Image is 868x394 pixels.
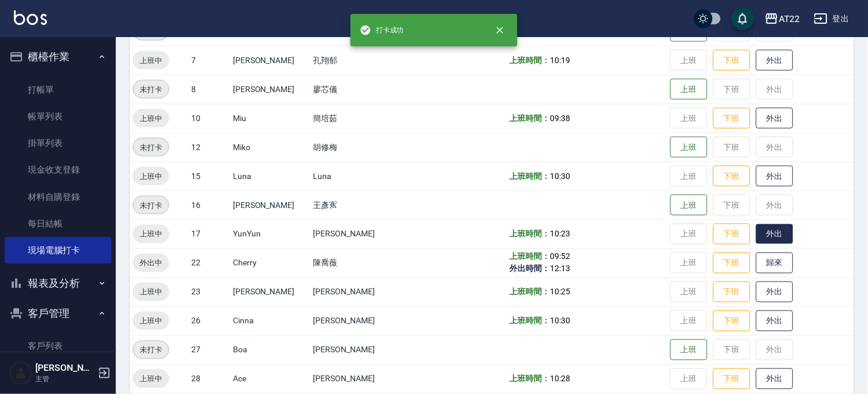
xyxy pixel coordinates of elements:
span: 10:28 [550,374,570,384]
span: 12:13 [550,264,570,273]
b: 外出時間： [510,264,550,273]
span: 未打卡 [133,83,169,96]
td: 王彥寯 [311,191,426,220]
button: 外出 [756,108,793,129]
td: [PERSON_NAME] [311,278,426,307]
b: 上班時間： [510,172,550,181]
button: 外出 [756,311,793,332]
td: 27 [188,335,230,364]
span: 打卡成功 [360,24,404,36]
td: 17 [188,220,230,249]
td: 12 [188,133,230,162]
button: 外出 [756,282,793,303]
td: Luna [230,162,311,191]
td: 廖芯儀 [311,75,426,104]
button: 外出 [756,224,793,245]
b: 上班時間： [510,252,550,261]
span: 上班中 [133,228,169,240]
button: 上班 [670,79,707,100]
td: Miko [230,133,311,162]
button: 報表及分析 [5,268,111,298]
button: 客戶管理 [5,298,111,329]
img: Person [9,362,32,385]
td: Ace [230,364,311,393]
td: [PERSON_NAME] [230,46,311,75]
button: 下班 [713,224,750,245]
td: 胡修梅 [311,133,426,162]
button: 登出 [809,8,854,30]
td: Cinna [230,307,311,335]
span: 未打卡 [133,344,169,356]
button: 上班 [670,340,707,361]
td: 23 [188,278,230,307]
a: 掛單列表 [5,130,111,156]
b: 上班時間： [510,56,550,65]
b: 上班時間： [510,229,550,239]
span: 上班中 [133,54,169,67]
button: 下班 [713,282,750,303]
a: 帳單列表 [5,103,111,130]
td: [PERSON_NAME] [311,364,426,393]
button: 歸來 [756,253,793,274]
b: 上班時間： [510,374,550,384]
span: 10:25 [550,287,570,297]
span: 09:38 [550,114,570,123]
td: 7 [188,46,230,75]
td: 陳喬薇 [311,249,426,278]
button: close [487,17,513,43]
button: 櫃檯作業 [5,42,111,72]
b: 上班時間： [510,114,550,123]
a: 現場電腦打卡 [5,237,111,264]
a: 客戶列表 [5,333,111,359]
td: 22 [188,249,230,278]
button: 外出 [756,369,793,390]
td: 15 [188,162,230,191]
span: 10:30 [550,172,570,181]
b: 上班時間： [510,316,550,326]
td: Miu [230,104,311,133]
span: 上班中 [133,315,169,327]
td: 10 [188,104,230,133]
button: 上班 [670,137,707,158]
div: AT22 [779,12,800,26]
button: save [731,7,754,30]
td: [PERSON_NAME] [311,307,426,335]
td: [PERSON_NAME] [230,278,311,307]
h5: [PERSON_NAME] [35,362,94,374]
span: 10:23 [550,229,570,239]
td: 8 [188,75,230,104]
button: 下班 [713,369,750,390]
img: Logo [14,10,47,25]
button: 外出 [756,166,793,187]
td: 26 [188,307,230,335]
span: 外出中 [133,257,169,269]
td: 簡培茹 [311,104,426,133]
button: 下班 [713,311,750,332]
button: 外出 [756,50,793,71]
a: 材料自購登錄 [5,184,111,210]
button: 下班 [713,108,750,129]
p: 主管 [35,374,94,384]
td: [PERSON_NAME] [230,75,311,104]
td: [PERSON_NAME] [311,220,426,249]
span: 未打卡 [133,199,169,211]
td: 16 [188,191,230,220]
td: Luna [311,162,426,191]
td: Boa [230,335,311,364]
td: Cherry [230,249,311,278]
span: 10:19 [550,56,570,65]
td: [PERSON_NAME] [311,335,426,364]
button: 下班 [713,253,750,274]
td: YunYun [230,220,311,249]
span: 上班中 [133,373,169,385]
td: 孔翔郁 [311,46,426,75]
b: 上班時間： [510,287,550,297]
button: 下班 [713,50,750,71]
button: 下班 [713,166,750,187]
span: 未打卡 [133,141,169,154]
span: 上班中 [133,286,169,298]
button: AT22 [760,7,805,31]
a: 打帳單 [5,76,111,103]
button: 上班 [670,195,707,216]
span: 上班中 [133,112,169,125]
